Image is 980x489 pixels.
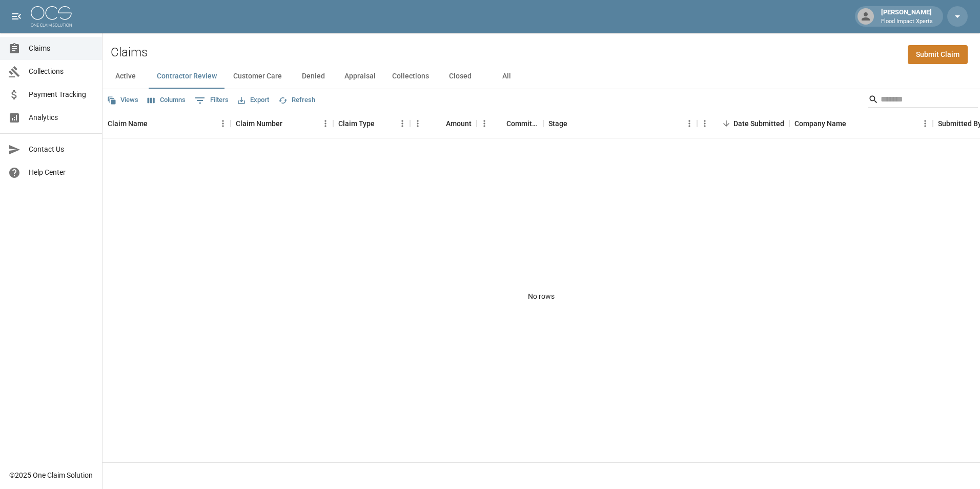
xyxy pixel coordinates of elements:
[908,45,968,64] a: Submit Claim
[868,91,978,110] div: Search
[29,66,94,77] span: Collections
[506,109,538,138] div: Committed Amount
[29,167,94,178] span: Help Center
[567,116,582,131] button: Sort
[225,64,290,89] button: Customer Care
[318,116,333,131] button: Menu
[483,64,529,89] button: All
[733,109,784,138] div: Date Submitted
[410,116,425,131] button: Menu
[103,109,231,138] div: Claim Name
[697,109,789,138] div: Date Submitted
[477,109,543,138] div: Committed Amount
[437,64,483,89] button: Closed
[290,64,336,89] button: Denied
[432,116,446,131] button: Sort
[548,109,567,138] div: Stage
[282,116,297,131] button: Sort
[477,116,492,131] button: Menu
[29,43,94,54] span: Claims
[149,64,225,89] button: Contractor Review
[6,6,27,27] button: open drawer
[410,109,477,138] div: Amount
[877,7,937,26] div: [PERSON_NAME]
[148,116,162,131] button: Sort
[192,92,231,109] button: Show filters
[29,89,94,100] span: Payment Tracking
[789,109,933,138] div: Company Name
[145,92,188,108] button: Select columns
[236,109,282,138] div: Claim Number
[235,92,272,108] button: Export
[103,64,980,89] div: dynamic tabs
[231,109,333,138] div: Claim Number
[29,144,94,155] span: Contact Us
[336,64,384,89] button: Appraisal
[31,6,72,27] img: ocs-logo-white-transparent.png
[375,116,389,131] button: Sort
[917,116,933,131] button: Menu
[111,45,148,60] h2: Claims
[108,109,148,138] div: Claim Name
[682,116,697,131] button: Menu
[333,109,410,138] div: Claim Type
[105,92,141,108] button: Views
[103,138,980,455] div: No rows
[215,116,231,131] button: Menu
[29,112,94,123] span: Analytics
[103,64,149,89] button: Active
[697,116,712,131] button: Menu
[446,109,472,138] div: Amount
[9,470,93,480] div: © 2025 One Claim Solution
[543,109,697,138] div: Stage
[794,109,846,138] div: Company Name
[338,109,375,138] div: Claim Type
[719,116,733,131] button: Sort
[846,116,861,131] button: Sort
[276,92,318,108] button: Refresh
[395,116,410,131] button: Menu
[384,64,437,89] button: Collections
[881,17,933,26] p: Flood Impact Xperts
[492,116,506,131] button: Sort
